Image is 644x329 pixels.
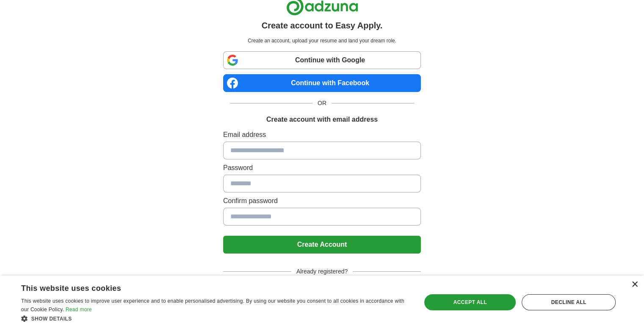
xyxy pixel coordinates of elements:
p: Create an account, upload your resume and land your dream role. [225,37,419,45]
a: Continue with Google [223,51,421,69]
button: Create Account [223,236,421,254]
span: Show details [31,316,72,322]
span: This website uses cookies to improve user experience and to enable personalised advertising. By u... [21,298,404,312]
h1: Create account to Easy Apply. [262,19,383,32]
span: Already registered? [291,267,353,276]
h1: Create account with email address [266,114,378,125]
a: Read more, opens a new window [66,307,92,312]
label: Confirm password [223,196,421,206]
label: Email address [223,130,421,140]
span: OR [312,99,332,108]
div: Accept all [424,294,516,310]
div: This website uses cookies [21,281,388,293]
div: Show details [21,314,409,323]
label: Password [223,163,421,173]
a: Continue with Facebook [223,74,421,92]
div: Close [631,282,638,288]
div: Decline all [522,294,616,310]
